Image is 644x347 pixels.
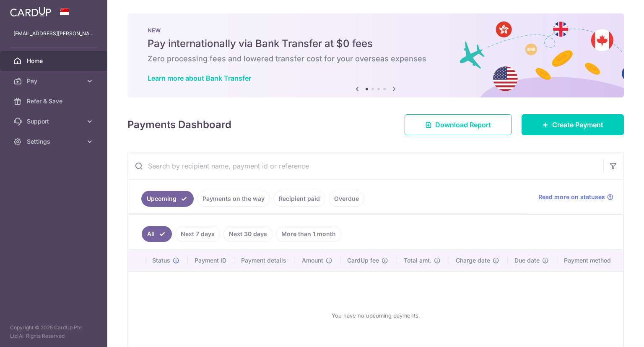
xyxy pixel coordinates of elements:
a: Learn more about Bank Transfer [148,74,251,82]
a: Next 30 days [223,226,273,242]
h5: Pay internationally via Bank Transfer at $0 fees [148,37,604,50]
p: [EMAIL_ADDRESS][PERSON_NAME][DOMAIN_NAME] [13,29,94,38]
span: CardUp fee [347,256,379,265]
a: Overdue [329,191,364,207]
span: Home [27,57,82,65]
a: Upcoming [141,191,194,207]
th: Payment method [557,250,623,271]
span: Pay [27,77,82,85]
a: Payments on the way [197,191,270,207]
a: More than 1 month [276,226,341,242]
a: Recipient paid [273,191,325,207]
h4: Payments Dashboard [127,117,231,132]
a: Read more on statuses [538,193,613,201]
span: Charge date [456,256,490,265]
a: Download Report [405,114,512,135]
input: Search by recipient name, payment id or reference [128,152,603,179]
span: Support [27,117,82,126]
a: All [142,226,172,242]
span: Total amt. [404,256,431,265]
img: CardUp [10,7,51,17]
span: Refer & Save [27,97,82,105]
p: NEW [148,27,604,34]
span: Due date [514,256,540,265]
span: Status [152,256,170,265]
span: Settings [27,137,82,146]
span: Download Report [435,120,491,130]
th: Payment details [234,250,295,271]
h6: Zero processing fees and lowered transfer cost for your overseas expenses [148,54,604,64]
span: Amount [302,256,323,265]
span: Create Payment [552,120,603,130]
img: Bank transfer banner [127,13,624,97]
a: Next 7 days [175,226,220,242]
th: Payment ID [188,250,235,271]
span: Read more on statuses [538,193,605,201]
a: Create Payment [522,114,624,135]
